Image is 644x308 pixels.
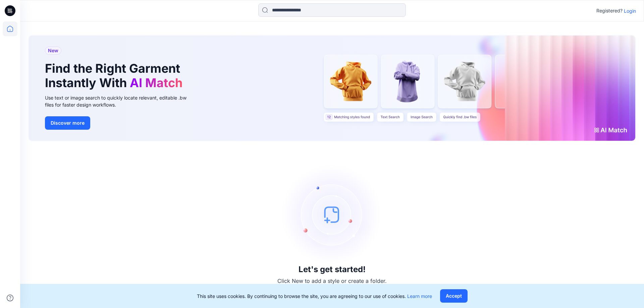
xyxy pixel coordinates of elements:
button: Discover more [45,116,90,130]
p: Login [624,7,636,14]
div: Use text or image search to quickly locate relevant, editable .bw files for faster design workflows. [45,94,196,108]
img: empty-state-image.svg [282,164,382,265]
span: New [48,47,58,55]
p: This site uses cookies. By continuing to browse the site, you are agreeing to our use of cookies. [197,293,432,300]
p: Click New to add a style or create a folder. [277,277,387,285]
h3: Let's get started! [299,265,366,274]
a: Learn more [407,293,432,299]
button: Accept [440,289,468,303]
p: Registered? [596,7,623,15]
h1: Find the Right Garment Instantly With [45,61,186,90]
span: AI Match [130,75,182,90]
